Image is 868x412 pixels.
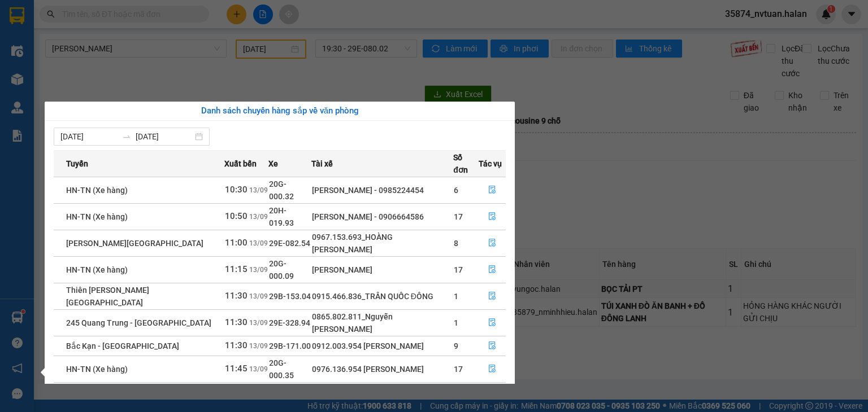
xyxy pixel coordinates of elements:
button: file-done [479,383,505,401]
span: file-done [488,341,496,350]
span: 17 [454,265,463,274]
span: 13/09 [249,319,268,327]
span: file-done [488,212,496,221]
span: to [122,132,131,141]
span: 1 [454,318,458,327]
span: 20G-000.32 [269,179,294,201]
span: 29E-082.54 [269,239,310,248]
input: Từ ngày [60,130,118,143]
span: 1 [454,292,458,301]
span: 9 [454,341,458,350]
button: file-done [479,287,505,305]
span: 13/09 [249,292,268,300]
button: file-done [479,337,505,355]
div: [PERSON_NAME] - 0906664586 [312,211,453,223]
span: Xuất bến [224,157,257,170]
span: 11:30 [225,291,248,301]
span: 11:15 [225,264,248,274]
span: 13/09 [249,239,268,247]
span: HN-TN (Xe hàng) [66,212,128,221]
button: file-done [479,181,505,199]
span: file-done [488,318,496,327]
div: 0967.153.693_HOÀNG [PERSON_NAME] [312,231,453,256]
button: file-done [479,208,505,226]
button: file-done [479,314,505,332]
span: 29E-328.94 [269,318,310,327]
span: Thiên [PERSON_NAME][GEOGRAPHIC_DATA] [66,286,149,307]
span: file-done [488,239,496,248]
span: 20H-019.93 [269,206,294,227]
div: 0865.802.811_Nguyễn [PERSON_NAME] [312,310,453,335]
span: file-done [488,186,496,195]
span: 11:00 [225,238,248,248]
span: 13/09 [249,365,268,373]
span: file-done [488,265,496,274]
span: 20G-000.09 [269,259,294,280]
span: Tuyến [66,157,88,170]
span: HN-TN (Xe hàng) [66,365,128,374]
span: 245 Quang Trung - [GEOGRAPHIC_DATA] [66,318,211,327]
span: swap-right [122,132,131,141]
button: file-done [479,234,505,252]
span: 11:45 [225,363,248,374]
div: 0915.466.836_TRẦN QUỐC ĐÔNG [312,290,453,303]
span: 29B-171.00 [269,341,311,350]
span: [PERSON_NAME][GEOGRAPHIC_DATA] [66,239,203,248]
span: HN-TN (Xe hàng) [66,265,128,274]
div: 0912.003.954 [PERSON_NAME] [312,340,453,352]
div: [PERSON_NAME] [312,264,453,276]
span: 13/09 [249,186,268,194]
span: Tác vụ [479,157,502,170]
span: 6 [454,186,458,195]
span: 17 [454,365,463,374]
span: 11:30 [225,317,248,327]
button: file-done [479,360,505,378]
div: Danh sách chuyến hàng sắp về văn phòng [54,104,506,118]
span: 13/09 [249,342,268,350]
input: Đến ngày [136,130,193,143]
span: HN-TN (Xe hàng) [66,186,128,195]
span: Số đơn [453,151,478,176]
span: 10:30 [225,185,248,195]
span: 8 [454,239,458,248]
button: file-done [479,261,505,279]
span: 11:30 [225,340,248,350]
span: Bắc Kạn - [GEOGRAPHIC_DATA] [66,341,179,350]
span: Xe [268,157,278,170]
span: file-done [488,365,496,374]
span: 20G-000.35 [269,358,294,380]
div: [PERSON_NAME] - 0985224454 [312,184,453,196]
span: 13/09 [249,266,268,274]
span: 10:50 [225,211,248,221]
span: 17 [454,212,463,221]
span: Tài xế [311,157,333,170]
span: 13/09 [249,213,268,221]
div: 0976.136.954 [PERSON_NAME] [312,363,453,375]
span: 29B-153.04 [269,292,311,301]
span: file-done [488,292,496,301]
